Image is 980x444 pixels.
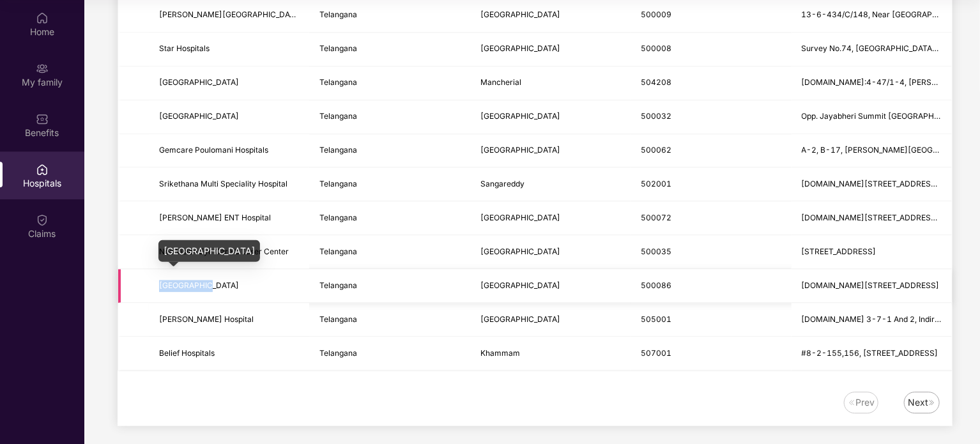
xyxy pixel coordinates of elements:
[159,179,287,188] span: Srikethana Multi Speciality Hospital
[480,247,560,256] span: [GEOGRAPHIC_DATA]
[480,314,560,324] span: [GEOGRAPHIC_DATA]
[159,145,268,155] span: Gemcare Poulomani Hospitals
[319,145,357,155] span: Telangana
[319,247,357,256] span: Telangana
[149,134,309,168] td: Gemcare Poulomani Hospitals
[319,43,357,53] span: Telangana
[470,235,631,269] td: Hyderabad
[480,77,521,87] span: Mancherial
[480,213,560,222] span: [GEOGRAPHIC_DATA]
[159,43,210,53] span: Star Hospitals
[641,348,671,358] span: 507001
[36,62,49,75] img: svg+xml;base64,PHN2ZyB3aWR0aD0iMjAiIGhlaWdodD0iMjAiIHZpZXdCb3g9IjAgMCAyMCAyMCIgZmlsbD0ibm9uZSIgeG...
[792,337,952,371] td: #8-2-155,156, Opposite Axis Bank, Wyra Road, Khammam
[309,235,470,269] td: Telangana
[309,269,470,303] td: Telangana
[470,167,631,201] td: Sangareddy
[309,337,470,371] td: Telangana
[641,145,671,155] span: 500062
[470,201,631,235] td: Hyderabad
[480,179,524,188] span: Sangareddy
[470,100,631,134] td: Hyderabad
[309,134,470,168] td: Telangana
[641,10,671,19] span: 500009
[149,33,309,66] td: Star Hospitals
[309,303,470,337] td: Telangana
[309,100,470,134] td: Telangana
[309,66,470,100] td: Telangana
[319,348,357,358] span: Telangana
[792,269,952,303] td: H.No 8-50 & 8-51, Sai Nagar Colony, Peerjadiguda
[480,348,520,358] span: Khammam
[792,33,952,66] td: Survey No.74, Financial District, Nanakaramguda, Makthakousarali
[149,269,309,303] td: JP Hospital
[319,179,357,188] span: Telangana
[309,167,470,201] td: Telangana
[792,66,952,100] td: H.No:4-47/1-4, Janma Bhoominagar
[641,111,671,121] span: 500032
[792,235,952,269] td: 7-102/7,Sandhya Enclave,Ist Floor,Habsiguda
[149,66,309,100] td: Sri Maharshi Hospital
[470,33,631,66] td: Hyderabad
[908,395,928,410] div: Next
[792,100,952,134] td: Opp. Jayabheri Summit Nanakramguda, Narsingi Financial District
[36,112,49,125] img: svg+xml;base64,PHN2ZyBpZD0iQmVuZWZpdHMiIHhtbG5zPSJodHRwOi8vd3d3LnczLm9yZy8yMDAwL3N2ZyIgd2lkdGg9Ij...
[319,314,357,324] span: Telangana
[641,179,671,188] span: 502001
[159,77,239,87] span: [GEOGRAPHIC_DATA]
[470,134,631,168] td: Hyderabad
[792,201,952,235] td: H.No 12-6-39/3F/1, 3Rd Floor, Kkr Building, Yjunction, Kukatpally
[149,201,309,235] td: Gouda Ramesh ENT Hospital
[149,100,309,134] td: Sankara Eye Hospital
[855,395,875,410] div: Prev
[149,167,309,201] td: Srikethana Multi Speciality Hospital
[470,269,631,303] td: Hyderabad
[802,348,938,358] span: #8-2-155,156, [STREET_ADDRESS]
[470,337,631,371] td: Khammam
[36,213,49,226] img: svg+xml;base64,PHN2ZyBpZD0iQ2xhaW0iIHhtbG5zPSJodHRwOi8vd3d3LnczLm9yZy8yMDAwL3N2ZyIgd2lkdGg9IjIwIi...
[480,43,560,53] span: [GEOGRAPHIC_DATA]
[149,235,309,269] td: Neo Vision Eye Care & Laser Center
[641,43,671,53] span: 500008
[792,303,952,337] td: H.No 3-7-1 And 2, Indira Nagar
[309,33,470,66] td: Telangana
[641,280,671,290] span: 500086
[159,10,302,19] span: [PERSON_NAME][GEOGRAPHIC_DATA]
[36,11,49,24] img: svg+xml;base64,PHN2ZyBpZD0iSG9tZSIgeG1sbnM9Imh0dHA6Ly93d3cudzMub3JnLzIwMDAvc3ZnIiB3aWR0aD0iMjAiIG...
[802,247,877,256] span: [STREET_ADDRESS]
[159,213,271,222] span: [PERSON_NAME] ENT Hospital
[792,134,952,168] td: A-2, B-17, Rukminipuri Colony,Dr.A S Rao Nagar Main Raod,Seccunderabad
[792,167,952,201] td: H.No 10-16/1, Vidyanagar, Beside Collectrate Office, Pothireddypally
[802,280,940,290] span: [DOMAIN_NAME][STREET_ADDRESS]
[319,10,357,19] span: Telangana
[928,399,936,406] img: svg+xml;base64,PHN2ZyB4bWxucz0iaHR0cDovL3d3dy53My5vcmcvMjAwMC9zdmciIHdpZHRoPSIxNiIgaGVpZ2h0PSIxNi...
[480,145,560,155] span: [GEOGRAPHIC_DATA]
[159,111,239,121] span: [GEOGRAPHIC_DATA]
[470,303,631,337] td: Karimnagar
[480,111,560,121] span: [GEOGRAPHIC_DATA]
[159,280,239,290] span: [GEOGRAPHIC_DATA]
[149,303,309,337] td: Renee Hospital
[470,66,631,100] td: Mancherial
[159,314,254,324] span: [PERSON_NAME] Hospital
[480,10,560,19] span: [GEOGRAPHIC_DATA]
[319,280,357,290] span: Telangana
[848,399,855,406] img: svg+xml;base64,PHN2ZyB4bWxucz0iaHR0cDovL3d3dy53My5vcmcvMjAwMC9zdmciIHdpZHRoPSIxNiIgaGVpZ2h0PSIxNi...
[319,213,357,222] span: Telangana
[641,247,671,256] span: 500035
[802,314,964,324] span: [DOMAIN_NAME] 3-7-1 And 2, Indira Nagar
[158,240,260,262] div: [GEOGRAPHIC_DATA]
[480,280,560,290] span: [GEOGRAPHIC_DATA]
[641,213,671,222] span: 500072
[319,111,357,121] span: Telangana
[641,77,671,87] span: 504208
[309,201,470,235] td: Telangana
[159,348,215,358] span: Belief Hospitals
[641,314,671,324] span: 505001
[802,77,972,87] span: [DOMAIN_NAME]:4-47/1-4, [PERSON_NAME]
[149,337,309,371] td: Belief Hospitals
[36,163,49,176] img: svg+xml;base64,PHN2ZyBpZD0iSG9zcGl0YWxzIiB4bWxucz0iaHR0cDovL3d3dy53My5vcmcvMjAwMC9zdmciIHdpZHRoPS...
[319,77,357,87] span: Telangana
